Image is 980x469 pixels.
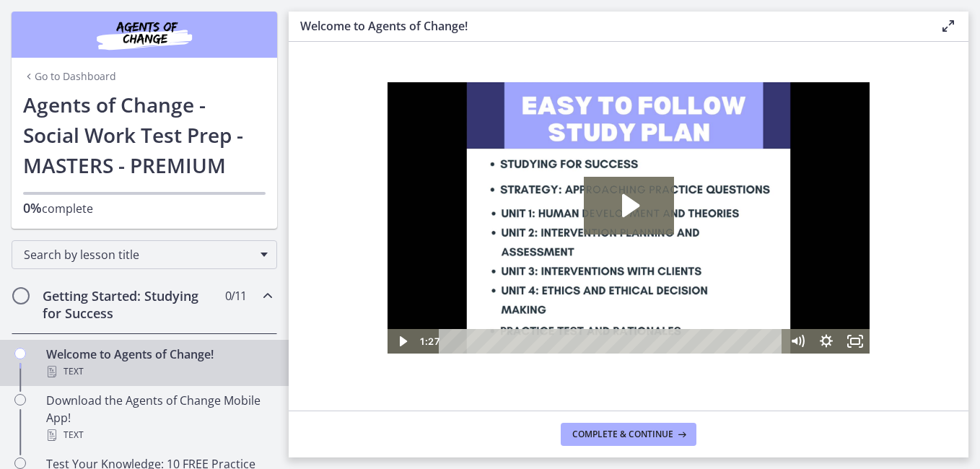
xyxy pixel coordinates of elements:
div: Search by lesson title [12,240,277,269]
button: Show settings menu [424,247,453,271]
button: Complete & continue [561,423,696,446]
p: complete [23,199,266,217]
div: Playbar [62,247,388,271]
img: Agents of Change [58,17,231,52]
div: Welcome to Agents of Change! [46,346,271,380]
span: 0% [23,199,42,216]
span: 0 / 11 [225,287,246,304]
h2: Getting Started: Studying for Success [43,287,219,322]
button: Mute [395,247,424,271]
div: Text [46,426,271,444]
h1: Agents of Change - Social Work Test Prep - MASTERS - PREMIUM [23,89,266,180]
button: Play Video: c1o6hcmjueu5qasqsu00.mp4 [196,95,286,152]
button: Fullscreen [453,247,482,271]
div: Download the Agents of Change Mobile App! [46,392,271,444]
div: Text [46,363,271,380]
span: Complete & continue [572,429,673,440]
h3: Welcome to Agents of Change! [300,17,916,35]
a: Go to Dashboard [23,69,116,84]
span: Search by lesson title [24,247,253,263]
